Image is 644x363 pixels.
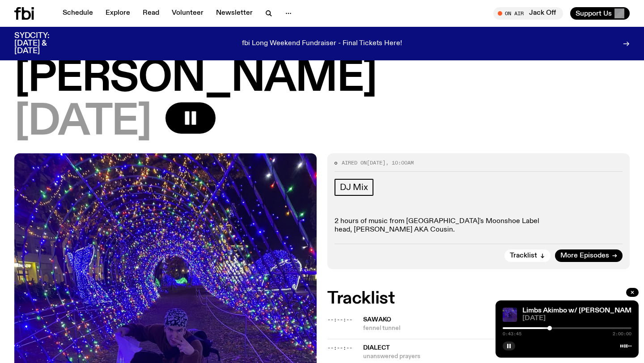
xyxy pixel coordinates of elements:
[522,307,638,314] a: Limbs Akimbo w/ [PERSON_NAME]
[522,315,631,322] span: [DATE]
[340,182,368,192] span: DJ Mix
[560,253,609,259] span: More Episodes
[327,316,352,323] span: --:--:--
[510,253,537,259] span: Tracklist
[57,7,98,20] a: Schedule
[327,344,352,351] span: --:--:--
[363,324,630,333] span: fennel tunnel
[503,332,521,336] span: 0:43:45
[242,40,402,48] p: fbi Long Weekend Fundraiser - Final Tickets Here!
[613,332,631,336] span: 2:00:00
[335,217,623,234] p: 2 hours of music from [GEOGRAPHIC_DATA]'s Moonshoe Label head, [PERSON_NAME] AKA Cousin.
[504,249,551,262] button: Tracklist
[166,7,209,20] a: Volunteer
[570,7,630,20] button: Support Us
[335,179,373,196] a: DJ Mix
[576,9,612,17] span: Support Us
[367,159,386,166] span: [DATE]
[137,7,165,20] a: Read
[555,249,623,262] a: More Episodes
[14,102,151,143] span: [DATE]
[386,159,414,166] span: , 10:00am
[363,317,391,323] span: sawako
[100,7,136,20] a: Explore
[211,7,258,20] a: Newsletter
[493,7,563,20] button: On AirJack Off
[327,291,630,307] h2: Tracklist
[342,159,367,166] span: Aired on
[14,18,630,99] h1: Limbs Akimbo w/ [PERSON_NAME]
[14,32,72,55] h3: SYDCITY: [DATE] & [DATE]
[363,345,390,351] span: Dialect
[363,352,630,361] span: unanswered prayers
